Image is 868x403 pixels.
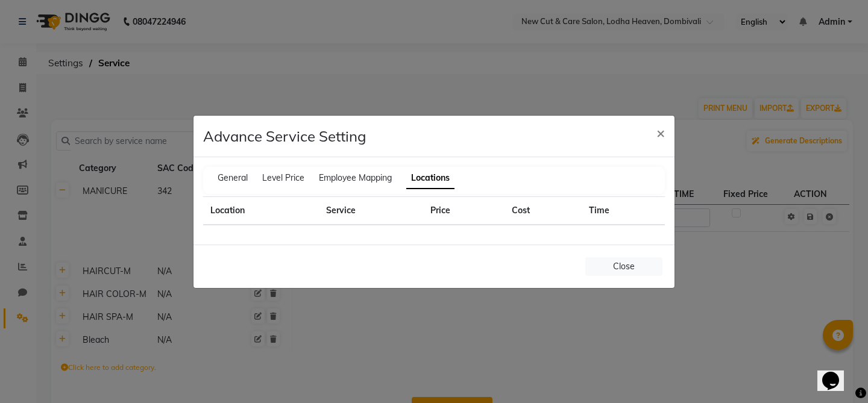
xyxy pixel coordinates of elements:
th: Location [203,196,319,225]
h4: Advance Service Setting [203,125,366,147]
th: Time [582,196,665,225]
span: Locations [406,167,454,189]
button: Close [585,257,662,276]
span: × [656,123,665,142]
th: Service [319,196,423,225]
iframe: chat widget [817,355,856,391]
button: Close [647,116,675,149]
span: Level Price [262,172,304,183]
th: Price [423,196,505,225]
th: Cost [505,196,582,225]
span: General [218,172,248,183]
span: Employee Mapping [319,172,392,183]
